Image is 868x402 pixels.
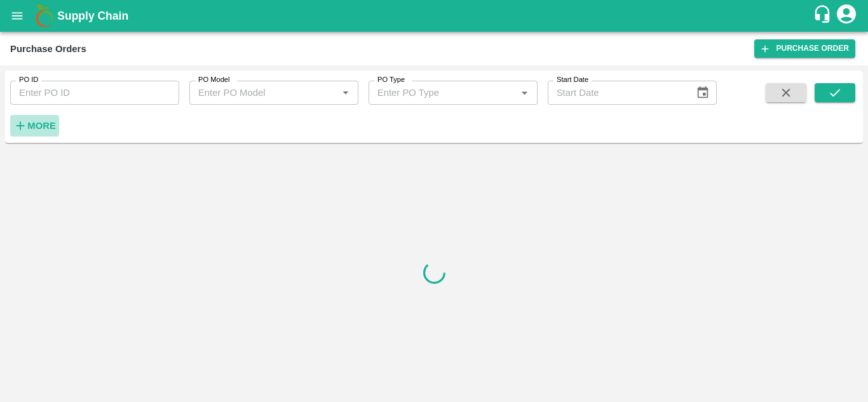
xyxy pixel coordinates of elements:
input: Start Date [548,81,686,105]
button: open drawer [3,1,32,30]
label: PO Model [198,75,230,85]
input: Enter PO Type [372,84,513,101]
label: PO Type [377,75,405,85]
img: logo [32,3,57,29]
button: Open [516,84,532,101]
a: Purchase Order [754,39,855,58]
input: Enter PO ID [10,81,179,105]
strong: More [27,121,56,131]
label: PO ID [19,75,38,85]
div: customer-support [813,4,835,27]
div: Purchase Orders [10,41,86,57]
a: Supply Chain [57,7,813,25]
input: Enter PO Model [193,84,334,101]
button: Choose date [691,81,715,105]
label: Start Date [557,75,588,85]
button: Open [337,84,354,101]
b: Supply Chain [57,10,128,22]
button: More [10,115,59,137]
div: account of current user [835,3,858,29]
